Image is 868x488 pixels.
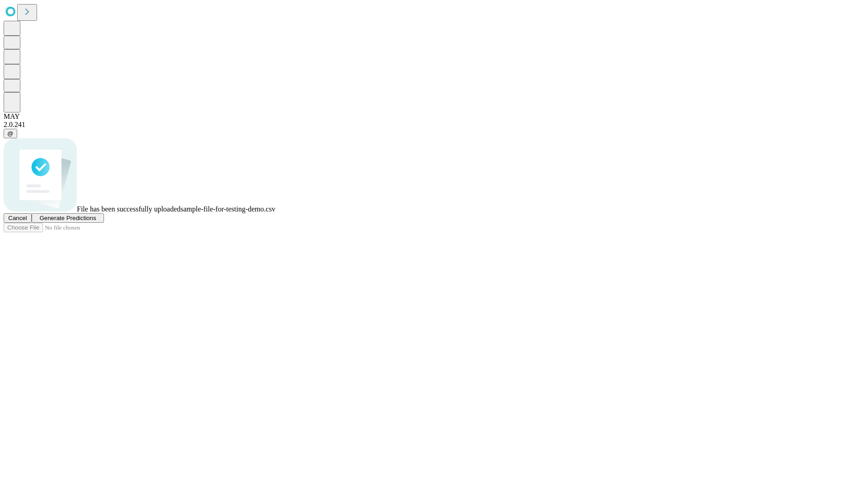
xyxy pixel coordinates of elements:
span: Generate Predictions [39,215,96,221]
span: sample-file-for-testing-demo.csv [180,205,275,213]
div: MAY [4,113,864,121]
span: Cancel [8,215,27,221]
span: @ [7,130,14,137]
button: Cancel [4,213,32,223]
button: Generate Predictions [32,213,104,223]
div: 2.0.241 [4,121,864,129]
button: @ [4,129,17,138]
span: File has been successfully uploaded [77,205,180,213]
